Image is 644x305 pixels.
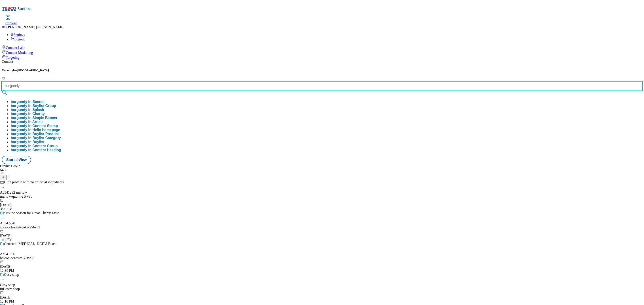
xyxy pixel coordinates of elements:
[11,116,57,120] button: burgundy in Simple Banner
[32,104,56,108] span: Buylist Group
[11,132,59,136] button: burgundy in Buylist Product
[2,25,7,29] span: RH
[11,100,45,104] button: burgundy in Banner
[11,104,56,108] button: burgundy in Buylist Group
[2,81,642,90] input: Search
[4,242,56,246] div: Centrum [MEDICAL_DATA] Boost
[4,180,64,184] div: High protein with no artificial ingredients
[4,211,59,215] div: ‘Tis the Season for Great Cherry Taste
[11,108,44,112] button: burgundy in Splash
[2,55,642,60] a: Targeting
[11,104,56,108] div: burgundy in
[11,144,58,148] div: burgundy in
[2,69,642,72] h5: Tenant:
[2,77,5,81] svg: Search Filters
[7,25,64,29] span: [PERSON_NAME] [PERSON_NAME]
[11,140,44,144] button: burgundy in Buylist
[11,136,61,140] button: burgundy in Buylist Category
[32,144,58,148] span: Content Group
[11,128,60,132] button: burgundy in Hello homepage
[32,124,58,128] span: Content Stamp
[11,124,58,128] div: burgundy in
[11,120,43,124] button: burgundy in Article
[11,33,25,37] a: Settings
[11,112,45,116] button: burgundy in Charity
[2,60,642,64] div: Content
[11,37,25,41] a: Logout
[6,46,25,50] span: Content Lake
[11,124,58,128] button: burgundy in Content Stamp
[6,56,19,59] span: Targeting
[5,16,17,25] a: Content
[2,156,31,164] button: Stored View
[12,69,49,72] span: ghs-[GEOGRAPHIC_DATA]
[4,273,19,277] div: Cosy shop
[2,45,642,50] a: Content Lake
[2,50,642,55] a: Content Modelling
[5,21,17,25] span: Content
[6,51,33,54] span: Content Modelling
[11,148,61,152] button: burgundy in Content Heading
[11,144,58,148] button: burgundy in Content Group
